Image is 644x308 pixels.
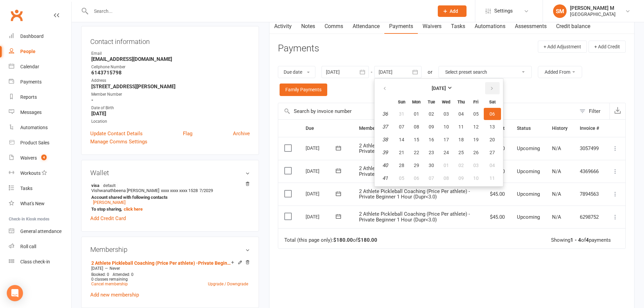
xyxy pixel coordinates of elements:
[409,134,424,146] button: 15
[473,137,479,142] span: 19
[20,33,44,39] div: Dashboard
[428,68,432,76] div: or
[20,125,48,130] div: Automations
[458,124,464,129] span: 11
[20,186,32,191] div: Tasks
[91,195,246,200] strong: Account shared with following contacts
[490,124,495,129] span: 13
[490,163,495,168] span: 04
[90,266,250,271] div: —
[348,19,384,34] a: Attendance
[517,168,540,174] span: Upcoming
[574,183,605,206] td: 7894563
[358,237,377,243] strong: $180.00
[208,282,248,286] a: Upgrade / Downgrade
[511,120,546,137] th: Status
[306,166,337,176] div: [DATE]
[490,111,495,117] span: 06
[333,237,353,243] strong: $180.00
[444,137,449,142] span: 17
[91,70,250,76] strong: 6143715798
[9,166,71,181] a: Workouts
[382,149,388,156] em: 39
[490,137,495,142] span: 20
[90,182,250,213] li: Vishwanathbeena [PERSON_NAME]
[9,44,71,59] a: People
[473,99,478,104] small: Friday
[399,111,404,117] span: 31
[409,159,424,171] button: 29
[395,121,409,133] button: 07
[399,175,404,181] span: 05
[439,121,453,133] button: 10
[101,183,118,188] span: default
[395,159,409,171] button: 28
[91,183,246,188] strong: visa
[91,97,250,103] strong: -
[454,146,468,159] button: 25
[382,175,388,181] em: 41
[382,111,388,117] em: 36
[409,108,424,120] button: 01
[576,103,610,119] button: Filter
[517,214,540,220] span: Upcoming
[384,19,418,34] a: Payments
[553,4,567,18] div: SM
[432,86,446,91] strong: [DATE]
[444,111,449,117] span: 03
[414,163,419,168] span: 29
[296,19,320,34] a: Notes
[20,259,50,264] div: Class check-in
[473,111,479,117] span: 05
[570,11,616,17] div: [GEOGRAPHIC_DATA]
[574,206,605,229] td: 6298752
[457,99,465,104] small: Thursday
[414,150,419,155] span: 22
[429,175,434,181] span: 07
[414,175,419,181] span: 06
[93,200,125,205] a: [PERSON_NAME]
[418,19,446,34] a: Waivers
[9,105,71,120] a: Messages
[91,91,250,98] div: Member Number
[399,163,404,168] span: 28
[589,107,600,115] div: Filter
[473,163,479,168] span: 03
[91,272,109,277] span: Booked: 0
[399,150,404,155] span: 21
[450,8,458,14] span: Add
[91,118,250,125] div: Location
[9,239,71,254] a: Roll call
[428,99,435,104] small: Tuesday
[570,237,581,243] strong: 1 - 4
[20,64,39,69] div: Calendar
[570,5,616,11] div: [PERSON_NAME] M
[110,266,120,271] span: Never
[454,108,468,120] button: 04
[589,41,626,53] button: + Add Credit
[41,155,47,160] span: 4
[269,19,296,34] a: Activity
[473,124,479,129] span: 12
[91,282,128,286] a: Cancel membership
[91,77,250,84] div: Address
[586,237,589,243] strong: 4
[124,207,143,212] a: click here
[90,214,126,222] a: Add Credit Card
[414,124,419,129] span: 08
[429,137,434,142] span: 16
[424,172,438,184] button: 07
[91,56,250,62] strong: [EMAIL_ADDRESS][DOMAIN_NAME]
[484,159,501,171] button: 04
[552,214,561,220] span: N/A
[469,121,483,133] button: 12
[490,150,495,155] span: 27
[538,41,587,53] button: + Add Adjustment
[359,188,470,200] span: 2 Athlete Pickleball Coaching (Price Per athlete) -Private Beginner 1 Hour (Dupr<3.0)
[90,292,139,298] a: Add new membership
[20,110,42,115] div: Messages
[490,175,495,181] span: 11
[484,108,501,120] button: 06
[409,121,424,133] button: 08
[91,266,103,271] span: [DATE]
